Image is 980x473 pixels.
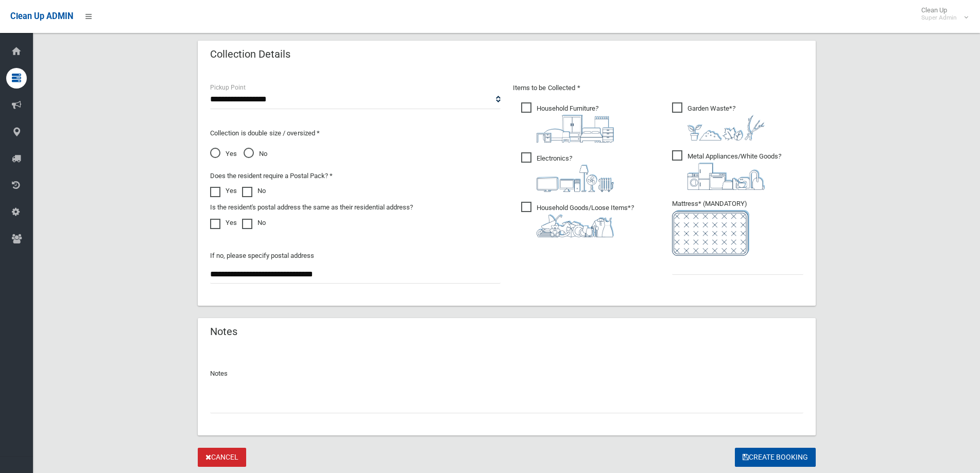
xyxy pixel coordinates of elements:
[672,200,803,256] span: Mattress* (MANDATORY)
[687,104,765,141] i: ?
[521,152,614,192] span: Electronics
[672,150,781,190] span: Metal Appliances/White Goods
[537,104,614,143] i: ?
[210,127,501,139] p: Collection is double size / oversized *
[672,102,765,141] span: Garden Waste*
[210,217,237,229] label: Yes
[198,44,303,64] header: Collection Details
[198,322,250,342] header: Notes
[242,217,266,229] label: No
[244,148,267,160] span: No
[537,115,614,143] img: aa9efdbe659d29b613fca23ba79d85cb.png
[513,82,803,94] p: Items to be Collected *
[210,185,237,197] label: Yes
[735,448,816,467] button: Create Booking
[687,163,765,190] img: 36c1b0289cb1767239cdd3de9e694f19.png
[198,448,246,467] a: Cancel
[537,154,614,192] i: ?
[537,214,614,237] img: b13cc3517677393f34c0a387616ef184.png
[210,148,237,160] span: Yes
[10,11,73,21] span: Clean Up ADMIN
[537,165,614,192] img: 394712a680b73dbc3d2a6a3a7ffe5a07.png
[242,185,266,197] label: No
[537,204,634,237] i: ?
[672,210,749,256] img: e7408bece873d2c1783593a074e5cb2f.png
[921,14,957,22] small: Super Admin
[521,102,614,143] span: Household Furniture
[210,367,803,380] p: Notes
[210,201,413,214] label: Is the resident's postal address the same as their residential address?
[521,202,634,237] span: Household Goods/Loose Items*
[687,152,781,190] i: ?
[210,250,314,262] label: If no, please specify postal address
[687,115,765,141] img: 4fd8a5c772b2c999c83690221e5242e0.png
[916,6,967,22] span: Clean Up
[210,170,333,182] label: Does the resident require a Postal Pack? *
